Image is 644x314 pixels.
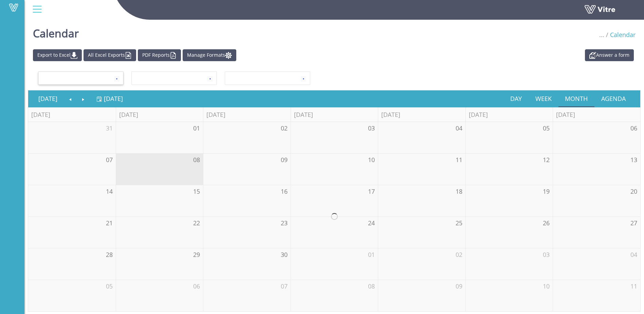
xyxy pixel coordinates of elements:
a: Month [558,91,595,106]
th: [DATE] [28,107,116,122]
th: [DATE] [378,107,465,122]
a: Manage Formats [183,49,236,61]
li: Calendar [604,31,636,39]
a: All Excel Exports [84,49,136,61]
img: cal_download.png [71,52,77,59]
th: [DATE] [291,107,378,122]
img: appointment_white2.png [589,52,596,59]
h1: Calendar [33,17,79,46]
span: [DATE] [104,94,123,103]
img: cal_settings.png [225,52,232,59]
th: [DATE] [203,107,291,122]
span: select [111,72,123,84]
th: [DATE] [116,107,203,122]
span: select [297,72,310,84]
a: Previous [64,91,77,106]
span: ... [599,31,604,39]
img: cal_pdf.png [170,52,177,59]
a: Agenda [594,91,632,106]
span: select [204,72,216,84]
a: Export to Excel [33,49,82,61]
a: Answer a form [585,49,634,61]
a: [DATE] [96,91,123,106]
a: Next [77,91,90,106]
a: PDF Reports [138,49,181,61]
a: Day [503,91,529,106]
img: cal_excel.png [125,52,132,59]
th: [DATE] [465,107,553,122]
a: [DATE] [32,91,64,106]
th: [DATE] [553,107,640,122]
a: Week [529,91,558,106]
